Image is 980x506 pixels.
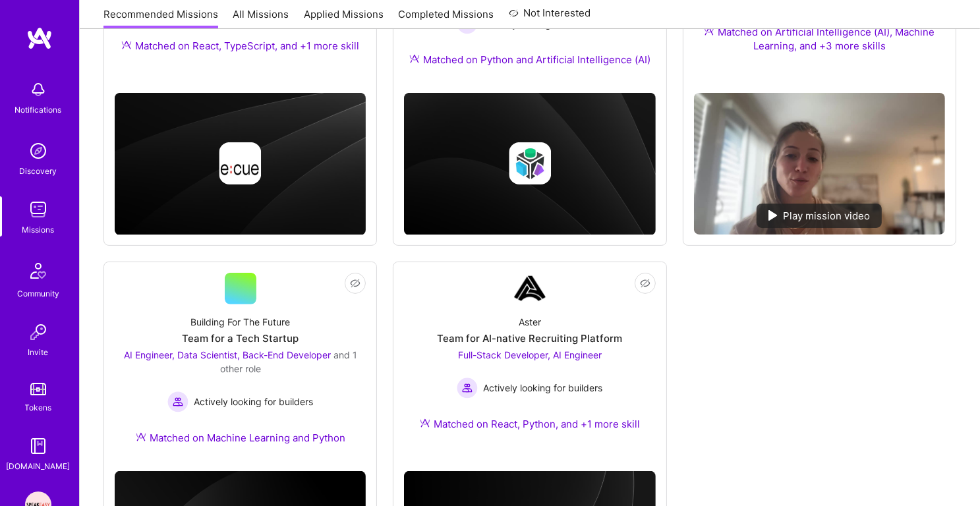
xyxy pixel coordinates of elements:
[190,315,290,329] div: Building For The Future
[25,319,51,345] img: Invite
[420,418,430,428] img: Ateam Purple Icon
[167,391,188,412] img: Actively looking for builders
[409,53,420,64] img: Ateam Purple Icon
[233,7,289,29] a: All Missions
[399,7,494,29] a: Completed Missions
[17,287,59,300] div: Community
[115,273,366,461] a: Building For The FutureTeam for a Tech StartupAI Engineer, Data Scientist, Back-End Developer and...
[457,378,478,399] img: Actively looking for builders
[483,381,602,395] span: Actively looking for builders
[404,273,655,447] a: Company LogoAsterTeam for AI-native Recruiting PlatformFull-Stack Developer, AI Engineer Actively...
[519,315,541,329] div: Aster
[25,433,51,459] img: guide book
[694,93,945,235] img: No Mission
[124,349,331,360] span: AI Engineer, Data Scientist, Back-End Developer
[219,142,262,184] img: Company logo
[121,40,132,50] img: Ateam Purple Icon
[25,196,51,223] img: teamwork
[509,5,591,29] a: Not Interested
[30,383,46,395] img: tokens
[768,210,778,221] img: play
[404,93,655,235] img: cover
[220,349,357,374] span: and 1 other role
[7,459,71,473] div: [DOMAIN_NAME]
[25,76,51,103] img: bell
[514,273,546,304] img: Company Logo
[136,431,345,445] div: Matched on Machine Learning and Python
[26,26,53,50] img: logo
[509,142,551,184] img: Company logo
[409,53,650,67] div: Matched on Python and Artificial Intelligence (AI)
[22,255,54,287] img: Community
[115,93,366,235] img: cover
[194,395,313,408] span: Actively looking for builders
[182,331,299,345] div: Team for a Tech Startup
[136,432,146,442] img: Ateam Purple Icon
[20,164,57,178] div: Discovery
[694,25,945,53] div: Matched on Artificial Intelligence (AI), Machine Learning, and +3 more skills
[304,7,384,29] a: Applied Missions
[458,349,602,360] span: Full-Stack Developer, AI Engineer
[22,223,55,237] div: Missions
[437,331,622,345] div: Team for AI-native Recruiting Platform
[350,278,360,289] i: icon EyeClosed
[103,7,218,29] a: Recommended Missions
[15,103,62,117] div: Notifications
[757,204,882,228] div: Play mission video
[121,39,359,53] div: Matched on React, TypeScript, and +1 more skill
[25,138,51,164] img: discovery
[28,345,49,359] div: Invite
[640,278,650,289] i: icon EyeClosed
[704,26,714,36] img: Ateam Purple Icon
[25,401,52,414] div: Tokens
[420,417,640,431] div: Matched on React, Python, and +1 more skill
